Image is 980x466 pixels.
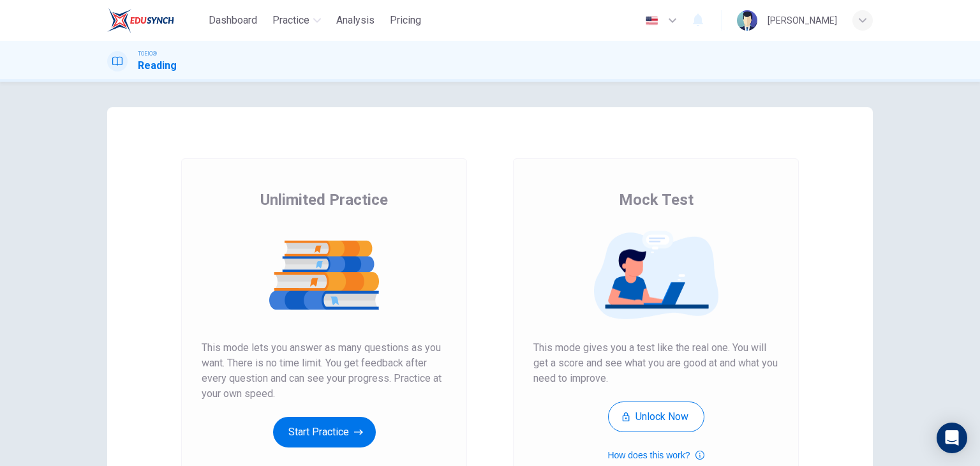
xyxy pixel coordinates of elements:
span: Practice [272,13,309,28]
img: en [644,16,660,26]
span: Pricing [390,13,421,28]
button: Practice [267,9,326,32]
button: Analysis [331,9,380,32]
img: Profile picture [737,10,757,31]
span: This mode gives you a test like the real one. You will get a score and see what you are good at a... [533,340,778,386]
h1: Reading [138,58,177,73]
span: Analysis [336,13,375,28]
span: This mode lets you answer as many questions as you want. There is no time limit. You get feedback... [202,340,447,402]
button: Pricing [385,9,426,32]
span: Mock Test [619,190,694,210]
span: TOEIC® [138,49,157,58]
button: How does this work? [607,447,704,463]
span: Dashboard [209,13,257,28]
div: [PERSON_NAME] [768,13,837,28]
div: Open Intercom Messenger [937,423,967,453]
span: Unlimited Practice [260,190,388,210]
img: EduSynch logo [107,8,174,33]
button: Dashboard [204,9,262,32]
button: Unlock Now [608,402,704,432]
a: EduSynch logo [107,8,204,33]
button: Start Practice [273,417,376,447]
